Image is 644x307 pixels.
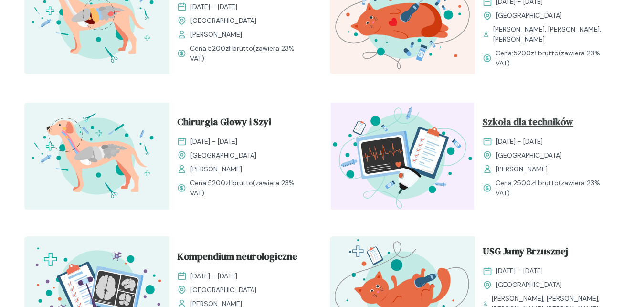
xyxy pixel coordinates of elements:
span: [GEOGRAPHIC_DATA] [190,150,256,160]
span: Cena: (zawiera 23% VAT) [496,48,612,68]
span: [DATE] - [DATE] [496,266,543,276]
a: USG Jamy Brzusznej [483,244,612,262]
span: [GEOGRAPHIC_DATA] [496,11,562,21]
span: 5200 zł brutto [513,49,559,57]
a: Kompendium neurologiczne [177,249,307,267]
span: Kompendium neurologiczne [177,249,297,267]
span: 2500 zł brutto [513,179,559,187]
span: 5200 zł brutto [208,44,253,53]
span: Szkoła dla techników [483,115,573,133]
span: [GEOGRAPHIC_DATA] [190,16,256,26]
span: [DATE] - [DATE] [190,2,237,12]
img: ZqFXfB5LeNNTxeHy_ChiruGS_T.svg [24,103,169,210]
span: [DATE] - [DATE] [190,137,237,147]
span: Chirurgia Głowy i Szyi [177,115,271,133]
a: Szkoła dla techników [483,115,612,133]
span: [DATE] - [DATE] [190,271,237,281]
span: USG Jamy Brzusznej [483,244,568,262]
span: [GEOGRAPHIC_DATA] [496,150,562,160]
span: Cena: (zawiera 23% VAT) [190,178,307,198]
span: Cena: (zawiera 23% VAT) [496,178,612,198]
span: Cena: (zawiera 23% VAT) [190,43,307,64]
img: Z2B_FZbqstJ98k08_Technicy_T.svg [330,103,475,210]
a: Chirurgia Głowy i Szyi [177,115,307,133]
span: [GEOGRAPHIC_DATA] [496,280,562,290]
span: [PERSON_NAME] [190,164,242,174]
span: [DATE] - [DATE] [496,137,543,147]
span: [PERSON_NAME], [PERSON_NAME], [PERSON_NAME] [493,24,612,44]
span: [PERSON_NAME] [190,30,242,40]
span: [GEOGRAPHIC_DATA] [190,285,256,295]
span: [PERSON_NAME] [496,164,548,174]
span: 5200 zł brutto [208,179,253,187]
